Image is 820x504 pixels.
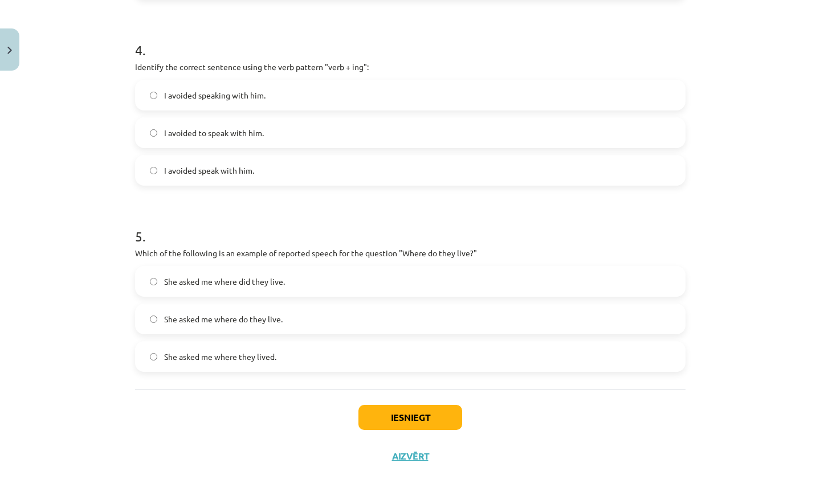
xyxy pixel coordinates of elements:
span: She asked me where they lived. [164,351,276,363]
span: I avoided speak with him. [164,165,254,177]
h1: 4 . [135,22,686,58]
input: She asked me where do they live. [150,315,157,323]
img: icon-close-lesson-0947bae3869378f0d4975bcd49f059093ad1ed9edebbc8119c70593378902aed.svg [7,47,12,54]
input: I avoided speak with him. [150,167,157,174]
h1: 5 . [135,208,686,244]
input: She asked me where they lived. [150,353,157,360]
input: I avoided to speak with him. [150,129,157,137]
input: I avoided speaking with him. [150,92,157,99]
button: Iesniegt [358,405,462,430]
span: She asked me where do they live. [164,313,283,325]
p: Identify the correct sentence using the verb pattern "verb + ing": [135,61,686,73]
button: Aizvērt [389,450,432,462]
span: I avoided speaking with him. [164,89,266,101]
input: She asked me where did they live. [150,278,157,285]
span: She asked me where did they live. [164,276,285,288]
p: Which of the following is an example of reported speech for the question "Where do they live?" [135,247,686,259]
span: I avoided to speak with him. [164,127,264,139]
